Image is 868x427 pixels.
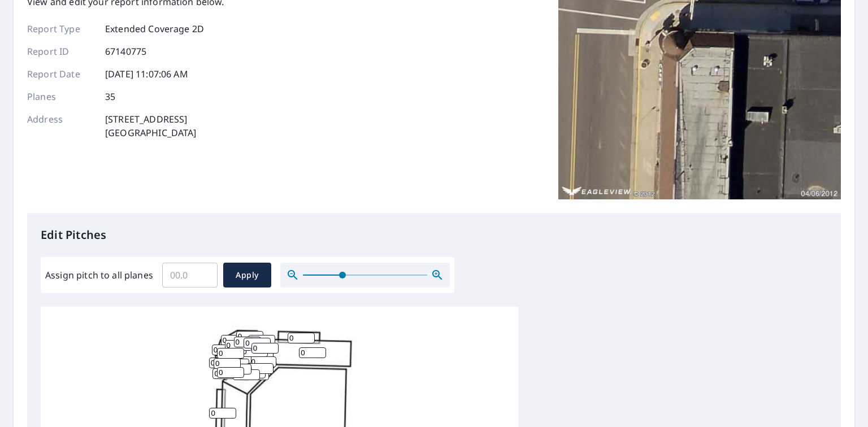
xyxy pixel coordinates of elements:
[105,67,188,81] p: [DATE] 11:07:06 AM
[105,112,197,140] p: [STREET_ADDRESS] [GEOGRAPHIC_DATA]
[105,45,146,58] p: 67140775
[105,22,204,36] p: Extended Coverage 2D
[27,22,95,36] p: Report Type
[223,263,271,287] button: Apply
[27,112,95,140] p: Address
[105,90,115,103] p: 35
[232,268,262,282] span: Apply
[27,67,95,81] p: Report Date
[45,268,153,282] label: Assign pitch to all planes
[27,90,95,103] p: Planes
[27,45,95,58] p: Report ID
[41,226,827,243] p: Edit Pitches
[162,259,218,291] input: 00.0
